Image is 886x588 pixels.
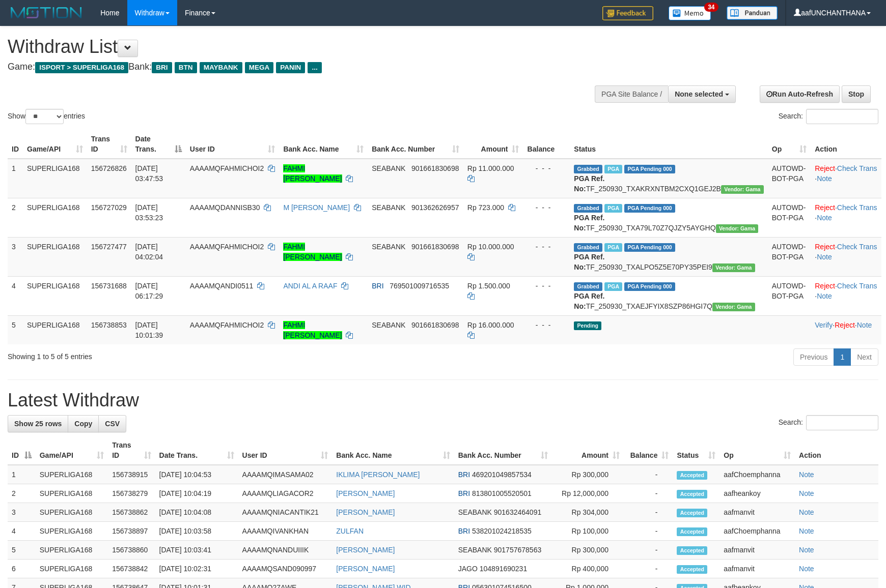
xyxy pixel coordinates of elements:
span: JAGO [458,565,478,573]
a: Verify [815,321,833,329]
td: SUPERLIGA168 [36,465,108,484]
th: Date Trans.: activate to sort column descending [131,130,186,159]
span: AAAAMQANDI0511 [190,282,254,290]
a: Reject [815,203,835,212]
span: MAYBANK [200,62,242,73]
td: TF_250930_TXALPO5Z5E70PY35PEI9 [570,237,767,276]
td: aafmanvit [719,503,795,522]
td: aafChoemphanna [719,522,795,541]
a: Show 25 rows [8,415,68,432]
a: Note [817,214,832,222]
a: Next [850,348,878,366]
td: 3 [8,503,36,522]
a: FAHMI [PERSON_NAME] [283,243,342,261]
span: Accepted [677,527,707,536]
span: Vendor URL: https://trx31.1velocity.biz [712,303,755,311]
td: [DATE] 10:04:19 [155,484,238,503]
span: Grabbed [574,165,602,173]
span: Copy 901661830698 to clipboard [411,164,459,172]
a: Reject [815,282,835,290]
a: Copy [68,415,99,432]
a: Note [817,174,832,183]
input: Search: [806,415,878,430]
b: PGA Ref. No: [574,253,604,271]
td: - [624,465,673,484]
input: Search: [806,109,878,124]
span: Vendor URL: https://trx31.1velocity.biz [712,263,755,272]
div: - - - [527,202,566,213]
td: SUPERLIGA168 [36,484,108,503]
a: Stop [842,85,871,103]
span: None selected [675,90,723,98]
span: Marked by aafandaneth [604,165,622,173]
span: SEABANK [372,203,405,212]
th: Balance [523,130,570,159]
a: Check Trans [837,243,877,251]
span: 156727029 [91,203,127,212]
td: 4 [8,522,36,541]
span: Pending [574,321,601,330]
span: SEABANK [372,321,405,329]
th: User ID: activate to sort column ascending [238,436,333,465]
td: 5 [8,541,36,560]
h4: Game: Bank: [8,62,580,72]
td: 4 [8,276,23,315]
th: Action [795,436,878,465]
td: aafChoemphanna [719,465,795,484]
a: Reject [815,164,835,172]
span: Accepted [677,490,707,498]
th: Op: activate to sort column ascending [719,436,795,465]
th: ID: activate to sort column descending [8,436,36,465]
span: Grabbed [574,204,602,213]
td: AAAAMQIVANKHAN [238,522,333,541]
span: SEABANK [372,164,405,172]
td: SUPERLIGA168 [36,503,108,522]
td: SUPERLIGA168 [36,522,108,541]
span: Grabbed [574,243,602,252]
span: ... [308,62,321,73]
td: AUTOWD-BOT-PGA [768,198,811,237]
td: - [624,522,673,541]
span: [DATE] 04:02:04 [135,243,163,261]
span: Copy [74,420,92,428]
td: · · [811,237,881,276]
td: 156738842 [108,560,155,578]
td: [DATE] 10:02:31 [155,560,238,578]
td: SUPERLIGA168 [23,315,87,344]
a: M [PERSON_NAME] [283,203,350,212]
span: 34 [704,3,718,12]
a: Note [799,565,814,573]
td: SUPERLIGA168 [36,541,108,560]
span: [DATE] 06:17:29 [135,282,163,300]
th: Bank Acc. Number: activate to sort column ascending [368,130,463,159]
span: Copy 901757678563 to clipboard [494,546,541,554]
span: 156738853 [91,321,127,329]
span: PGA Pending [624,165,675,173]
span: BTN [175,62,197,73]
td: [DATE] 10:03:58 [155,522,238,541]
img: Feedback.jpg [602,6,653,20]
a: [PERSON_NAME] [336,508,395,516]
span: SEABANK [372,243,405,251]
span: Rp 11.000.000 [467,164,514,172]
span: Copy 901661830698 to clipboard [411,243,459,251]
div: - - - [527,163,566,173]
span: Rp 1.500.000 [467,282,510,290]
td: AAAAMQIMASAMA02 [238,465,333,484]
td: Rp 100,000 [552,522,624,541]
b: PGA Ref. No: [574,292,604,310]
a: Previous [793,348,834,366]
span: Copy 104891690231 to clipboard [480,565,527,573]
span: BRI [458,527,470,535]
td: 6 [8,560,36,578]
th: Trans ID: activate to sort column ascending [87,130,131,159]
td: 2 [8,484,36,503]
th: Action [811,130,881,159]
div: PGA Site Balance / [595,85,668,103]
th: Amount: activate to sort column ascending [463,130,523,159]
td: 1 [8,159,23,198]
td: 156738860 [108,541,155,560]
span: AAAAMQFAHMICHOI2 [190,321,264,329]
th: Bank Acc. Name: activate to sort column ascending [279,130,368,159]
span: Marked by aafandaneth [604,243,622,252]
